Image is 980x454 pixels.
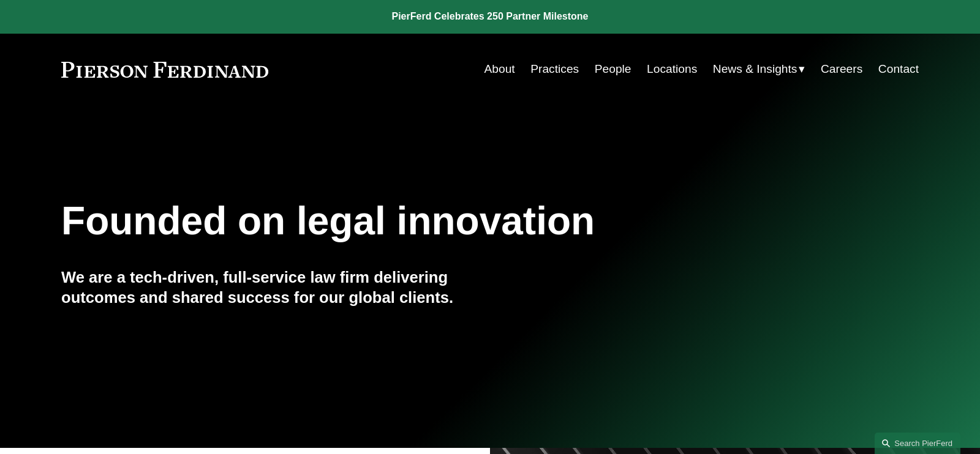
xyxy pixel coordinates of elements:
a: People [595,58,631,81]
a: folder dropdown [713,58,805,81]
span: News & Insights [713,59,797,80]
h1: Founded on legal innovation [61,199,776,244]
a: About [484,58,515,81]
a: Practices [530,58,579,81]
a: Careers [821,58,862,81]
a: Locations [647,58,697,81]
h4: We are a tech-driven, full-service law firm delivering outcomes and shared success for our global... [61,267,490,307]
a: Search this site [875,433,960,454]
a: Contact [878,58,919,81]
